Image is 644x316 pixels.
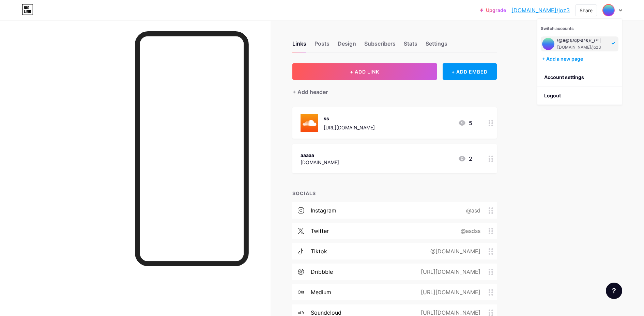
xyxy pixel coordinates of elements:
div: + Add a new page [542,56,618,62]
div: Settings [426,39,447,52]
div: Links [292,39,306,52]
div: Share [580,7,593,14]
img: ss [301,114,318,132]
div: Design [338,39,356,52]
div: twitter [311,227,329,235]
div: [DOMAIN_NAME] [301,159,339,166]
span: Switch accounts [541,26,574,31]
div: dribbble [311,268,333,276]
div: [DOMAIN_NAME]/joz3 [557,45,608,50]
li: Logout [537,86,622,105]
img: joz3 [542,38,554,50]
div: @asdss [450,227,489,235]
div: [URL][DOMAIN_NAME] [410,288,489,296]
div: ss [324,115,375,122]
a: [DOMAIN_NAME]/joz3 [511,6,570,14]
div: aaaaa [301,152,339,159]
a: Upgrade [480,7,506,13]
div: [URL][DOMAIN_NAME] [410,268,489,276]
div: @[DOMAIN_NAME] [419,247,489,255]
div: + Add header [292,88,328,96]
div: !@#@%%$^&^&)(_(*"| [557,38,608,44]
span: + ADD LINK [350,69,379,75]
div: Posts [315,39,329,52]
div: @asd [455,206,489,215]
div: Stats [404,39,417,52]
div: + ADD EMBED [443,63,497,80]
div: 5 [458,119,472,127]
div: SOCIALS [292,190,497,197]
div: tiktok [311,247,327,255]
button: + ADD LINK [292,63,437,80]
div: Subscribers [364,39,396,52]
div: [URL][DOMAIN_NAME] [324,124,375,131]
img: joz3 [603,5,614,16]
div: medium [311,288,331,296]
a: Account settings [537,68,622,86]
div: 2 [458,155,472,163]
div: instagram [311,206,336,215]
